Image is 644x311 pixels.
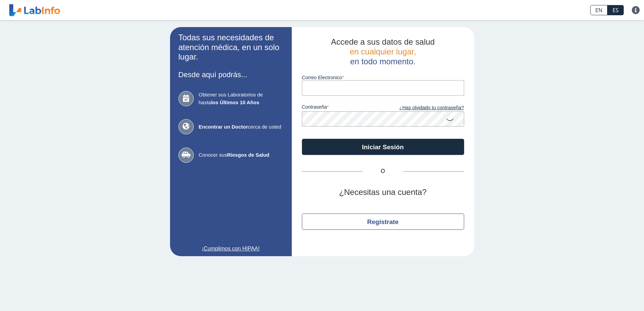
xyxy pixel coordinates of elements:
a: ¿Has olvidado tu contraseña? [383,104,464,112]
span: Accede a sus datos de salud [331,37,435,46]
button: Regístrate [302,214,464,230]
h2: ¿Necesitas una cuenta? [302,187,464,197]
a: ¡Cumplimos con HIPAA! [178,245,283,253]
h3: Desde aquí podrás... [178,70,283,79]
label: contraseña [302,104,383,112]
b: los Últimos 10 Años [211,99,259,105]
span: Obtener sus Laboratorios de hasta [199,91,283,106]
a: ES [607,5,624,15]
button: Iniciar Sesión [302,139,464,155]
span: cerca de usted [199,123,283,131]
span: O [363,167,403,175]
label: Correo Electronico [302,75,464,80]
span: en cualquier lugar, [350,47,416,56]
a: EN [590,5,607,15]
b: Encontrar un Doctor [199,124,248,130]
span: Conocer sus [199,151,283,159]
b: Riesgos de Salud [227,152,269,158]
span: en todo momento. [350,57,415,66]
h2: Todas sus necesidades de atención médica, en un solo lugar. [178,33,283,62]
